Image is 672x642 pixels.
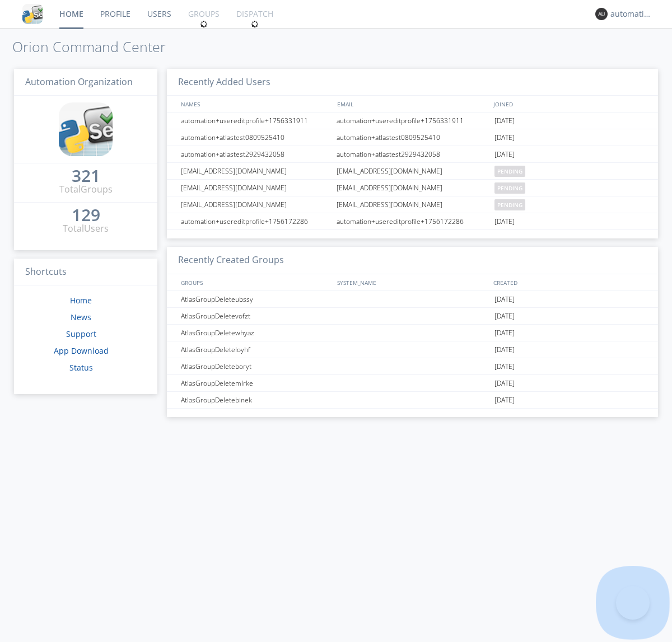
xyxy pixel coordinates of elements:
div: automation+usereditprofile+1756172286 [178,213,333,229]
div: [EMAIL_ADDRESS][DOMAIN_NAME] [178,196,333,213]
span: [DATE] [494,325,515,341]
a: AtlasGroupDeleteloyhf[DATE] [167,341,658,358]
div: 321 [72,170,100,181]
div: automation+atlastest2929432058 [178,146,333,162]
div: [EMAIL_ADDRESS][DOMAIN_NAME] [178,163,333,179]
div: 129 [72,209,100,221]
div: JOINED [491,96,647,112]
img: cddb5a64eb264b2086981ab96f4c1ba7 [22,4,43,24]
div: [EMAIL_ADDRESS][DOMAIN_NAME] [334,196,492,213]
div: AtlasGroupDeletewhyaz [178,325,333,341]
a: News [71,312,91,322]
img: spin.svg [200,20,208,28]
a: 129 [72,209,100,222]
div: AtlasGroupDeletevofzt [178,308,333,324]
span: [DATE] [494,308,515,325]
a: [EMAIL_ADDRESS][DOMAIN_NAME][EMAIL_ADDRESS][DOMAIN_NAME]pending [167,180,658,196]
span: pending [494,166,525,177]
div: [EMAIL_ADDRESS][DOMAIN_NAME] [334,163,492,179]
span: [DATE] [494,392,515,409]
span: [DATE] [494,129,515,146]
div: automation+atlastest0809525410 [334,129,492,146]
span: [DATE] [494,291,515,308]
a: Support [66,329,96,339]
a: AtlasGroupDeletevofzt[DATE] [167,308,658,325]
div: EMAIL [334,96,491,112]
div: Total Groups [59,183,113,196]
div: AtlasGroupDeleteubssy [178,291,333,307]
a: Home [70,295,92,306]
a: Status [69,362,93,373]
div: automation+usereditprofile+1756331911 [178,113,333,129]
a: AtlasGroupDeleteboryt[DATE] [167,358,658,375]
div: Total Users [63,222,109,235]
a: AtlasGroupDeletemlrke[DATE] [167,375,658,392]
a: automation+atlastest2929432058automation+atlastest2929432058[DATE] [167,146,658,163]
a: [EMAIL_ADDRESS][DOMAIN_NAME][EMAIL_ADDRESS][DOMAIN_NAME]pending [167,163,658,180]
div: automation+atlastest0809525410 [178,129,333,146]
span: [DATE] [494,358,515,375]
span: [DATE] [494,113,515,129]
a: AtlasGroupDeletewhyaz[DATE] [167,325,658,341]
span: [DATE] [494,213,515,230]
div: SYSTEM_NAME [334,274,491,290]
h3: Recently Created Groups [167,247,658,274]
div: GROUPS [178,274,332,290]
span: Automation Organization [25,76,133,88]
a: AtlasGroupDeleteubssy[DATE] [167,291,658,308]
div: AtlasGroupDeleteboryt [178,358,333,374]
div: AtlasGroupDeletebinek [178,392,333,408]
a: AtlasGroupDeletebinek[DATE] [167,392,658,409]
img: 373638.png [595,8,608,20]
div: automation+atlas0019 [610,8,652,20]
div: AtlasGroupDeleteloyhf [178,341,333,358]
span: [DATE] [494,375,515,392]
span: [DATE] [494,146,515,163]
h3: Shortcuts [14,259,157,286]
img: spin.svg [251,20,259,28]
div: AtlasGroupDeletemlrke [178,375,333,391]
a: [EMAIL_ADDRESS][DOMAIN_NAME][EMAIL_ADDRESS][DOMAIN_NAME]pending [167,196,658,213]
span: pending [494,199,525,210]
span: [DATE] [494,341,515,358]
a: App Download [54,345,109,356]
h3: Recently Added Users [167,69,658,96]
a: 321 [72,170,100,183]
span: pending [494,182,525,194]
iframe: Toggle Customer Support [616,586,650,620]
a: automation+usereditprofile+1756172286automation+usereditprofile+1756172286[DATE] [167,213,658,230]
div: automation+usereditprofile+1756172286 [334,213,492,229]
img: cddb5a64eb264b2086981ab96f4c1ba7 [59,102,113,156]
div: automation+atlastest2929432058 [334,146,492,162]
a: automation+atlastest0809525410automation+atlastest0809525410[DATE] [167,129,658,146]
div: [EMAIL_ADDRESS][DOMAIN_NAME] [178,180,333,196]
div: NAMES [178,96,332,112]
div: CREATED [491,274,647,290]
div: automation+usereditprofile+1756331911 [334,113,492,129]
a: automation+usereditprofile+1756331911automation+usereditprofile+1756331911[DATE] [167,113,658,129]
div: [EMAIL_ADDRESS][DOMAIN_NAME] [334,180,492,196]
